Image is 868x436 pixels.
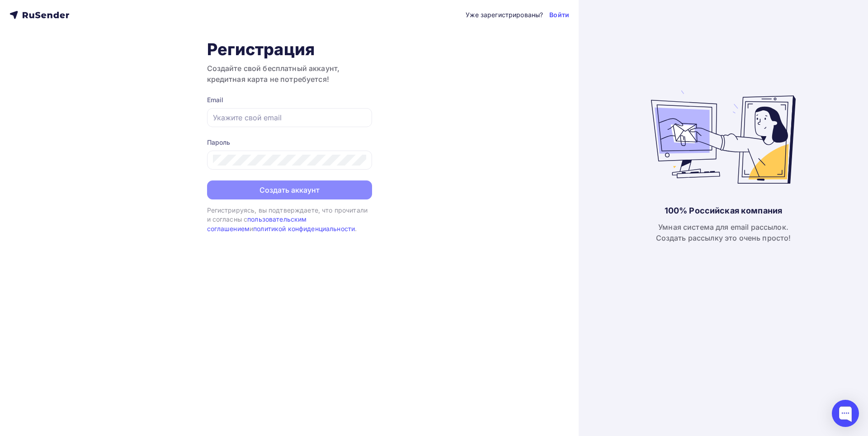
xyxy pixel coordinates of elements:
div: Умная система для email рассылок. Создать рассылку это очень просто! [656,222,791,243]
a: политикой конфиденциальности [253,225,355,232]
div: Email [207,95,372,104]
a: Войти [549,10,569,19]
div: 100% Российская компания [665,205,782,216]
a: пользовательским соглашением [207,215,307,232]
h1: Регистрация [207,39,372,59]
div: Уже зарегистрированы? [466,10,543,19]
div: Регистрируясь, вы подтверждаете, что прочитали и согласны с и . [207,206,372,233]
h3: Создайте свой бесплатный аккаунт, кредитная карта не потребуется! [207,63,372,85]
div: Пароль [207,138,372,147]
input: Укажите свой email [213,112,366,123]
button: Создать аккаунт [207,180,372,199]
